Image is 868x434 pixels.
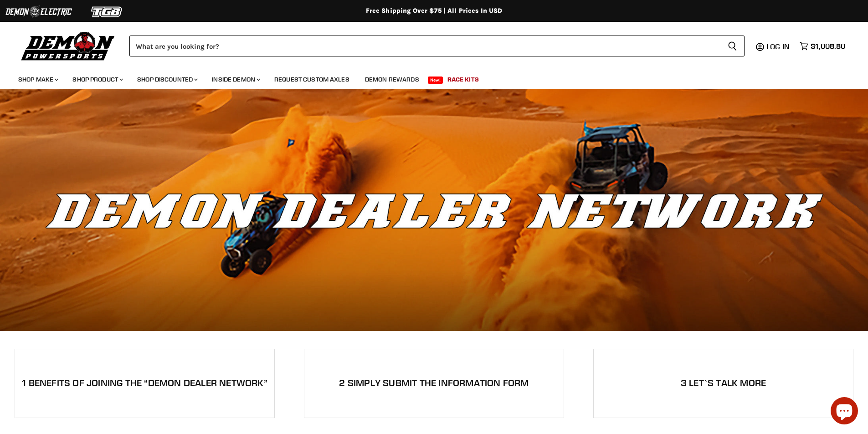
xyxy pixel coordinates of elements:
[766,42,790,51] span: Log in
[441,70,486,89] a: Race Kits
[594,378,853,388] h2: 3 Let`s Talk More
[18,30,118,62] img: Demon Powersports
[129,36,745,56] form: Product
[304,378,564,388] h2: 2 Simply submit the information form
[70,7,799,15] div: Free Shipping Over $75 | All Prices In USD
[762,42,795,51] a: Log in
[66,70,128,89] a: Shop Product
[11,66,843,89] ul: Main menu
[205,70,266,89] a: Inside Demon
[720,36,745,56] button: Search
[358,70,426,89] a: Demon Rewards
[428,77,443,84] span: New!
[11,70,64,89] a: Shop Make
[795,40,850,53] a: $1,008.80
[73,3,141,20] img: TGB Logo 2
[130,70,203,89] a: Shop Discounted
[5,3,73,20] img: Demon Electric Logo 2
[129,36,720,56] input: Search
[828,397,861,427] inbox-online-store-chat: Shopify online store chat
[811,42,845,51] span: $1,008.80
[267,70,356,89] a: Request Custom Axles
[15,378,275,388] h2: 1 Benefits of joining the “Demon Dealer Network”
